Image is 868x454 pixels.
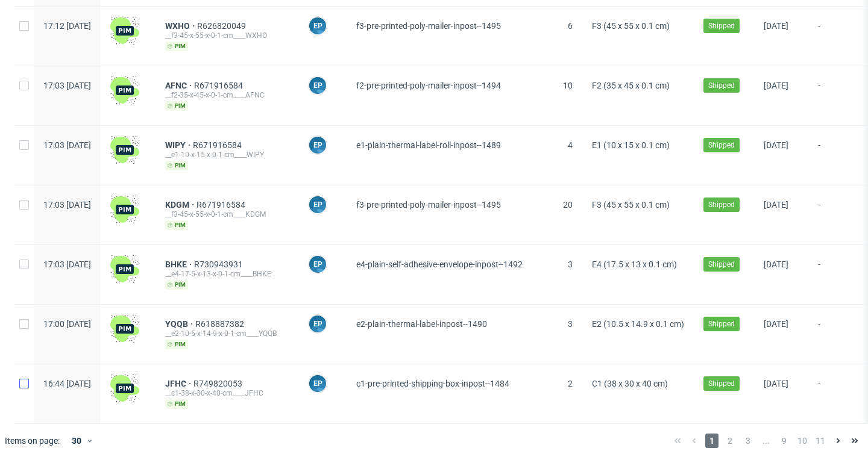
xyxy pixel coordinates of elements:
span: ... [759,434,773,448]
span: Shipped [708,199,735,210]
span: pim [165,42,188,51]
span: pim [165,399,188,409]
span: 3 [568,260,573,269]
figcaption: EP [309,316,326,332]
span: [DATE] [764,319,788,329]
span: Shipped [708,378,735,389]
img: wHgJFi1I6lmhQAAAABJRU5ErkJggg== [110,195,139,224]
span: - [818,260,861,290]
div: __f3-45-x-55-x-0-1-cm____WXHO [165,31,289,40]
span: pim [165,340,188,349]
span: 10 [563,81,573,90]
span: 2 [723,434,737,448]
figcaption: EP [309,375,326,392]
span: E2 (10.5 x 14.9 x 0.1 cm) [592,319,684,329]
span: [DATE] [764,81,788,90]
img: wHgJFi1I6lmhQAAAABJRU5ErkJggg== [110,135,139,164]
figcaption: EP [309,77,326,94]
img: wHgJFi1I6lmhQAAAABJRU5ErkJggg== [110,16,139,45]
span: - [818,379,861,409]
span: Shipped [708,140,735,151]
span: 1 [705,434,719,448]
span: [DATE] [764,21,788,31]
figcaption: EP [309,137,326,154]
span: Shipped [708,259,735,270]
a: KDGM [165,200,197,210]
span: pim [165,161,188,170]
span: e2-plain-thermal-label-inpost--1490 [356,319,487,329]
span: 11 [814,434,827,448]
div: __e4-17-5-x-13-x-0-1-cm____BHKE [165,269,289,279]
span: Items on page: [5,435,60,447]
img: wHgJFi1I6lmhQAAAABJRU5ErkJggg== [110,374,139,403]
a: JFHC [165,379,193,388]
span: 20 [563,200,573,210]
span: Shipped [708,20,735,31]
span: 17:00 [DATE] [43,319,91,329]
a: WXHO [165,21,197,31]
span: AFNC [165,81,194,90]
span: [DATE] [764,200,788,210]
span: F2 (35 x 45 x 0.1 cm) [592,81,670,90]
span: 17:03 [DATE] [43,81,91,90]
a: R671916584 [197,200,248,210]
span: [DATE] [764,140,788,150]
span: 6 [568,21,573,31]
span: 17:12 [DATE] [43,21,91,31]
span: F3 (45 x 55 x 0.1 cm) [592,21,670,31]
img: wHgJFi1I6lmhQAAAABJRU5ErkJggg== [110,76,139,105]
span: pim [165,101,188,111]
a: R749820053 [193,379,245,388]
div: __c1-38-x-30-x-40-cm____JFHC [165,388,289,398]
span: 9 [778,434,791,448]
img: wHgJFi1I6lmhQAAAABJRU5ErkJggg== [110,314,139,343]
a: R618887382 [195,319,247,329]
div: 30 [64,432,86,449]
span: e1-plain-thermal-label-roll-inpost--1489 [356,140,501,150]
span: 3 [741,434,755,448]
span: 2 [568,379,573,388]
span: Shipped [708,319,735,329]
span: e4-plain-self-adhesive-envelope-inpost--1492 [356,260,523,269]
span: 3 [568,319,573,329]
span: f3-pre-printed-poly-mailer-inpost--1495 [356,200,501,210]
div: __e1-10-x-15-x-0-1-cm____WIPY [165,150,289,160]
figcaption: EP [309,256,326,273]
a: R671916584 [193,140,244,150]
div: __f3-45-x-55-x-0-1-cm____KDGM [165,210,289,219]
span: [DATE] [764,260,788,269]
figcaption: EP [309,196,326,213]
a: R671916584 [194,81,245,90]
span: WIPY [165,140,193,150]
span: - [818,319,861,349]
span: E4 (17.5 x 13 x 0.1 cm) [592,260,677,269]
a: R626820049 [197,21,248,31]
span: c1-pre-printed-shipping-box-inpost--1484 [356,379,509,388]
span: - [818,81,861,111]
img: wHgJFi1I6lmhQAAAABJRU5ErkJggg== [110,255,139,284]
span: 17:03 [DATE] [43,260,91,269]
div: __f2-35-x-45-x-0-1-cm____AFNC [165,90,289,100]
a: YQQB [165,319,195,329]
a: R730943931 [194,260,245,269]
a: BHKE [165,260,194,269]
div: __e2-10-5-x-14-9-x-0-1-cm____YQQB [165,329,289,338]
figcaption: EP [309,17,326,34]
span: [DATE] [764,379,788,388]
span: E1 (10 x 15 x 0.1 cm) [592,140,670,150]
span: F3 (45 x 55 x 0.1 cm) [592,200,670,210]
span: f3-pre-printed-poly-mailer-inpost--1495 [356,21,501,31]
span: 16:44 [DATE] [43,379,91,388]
span: pim [165,220,188,230]
span: - [818,140,861,170]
